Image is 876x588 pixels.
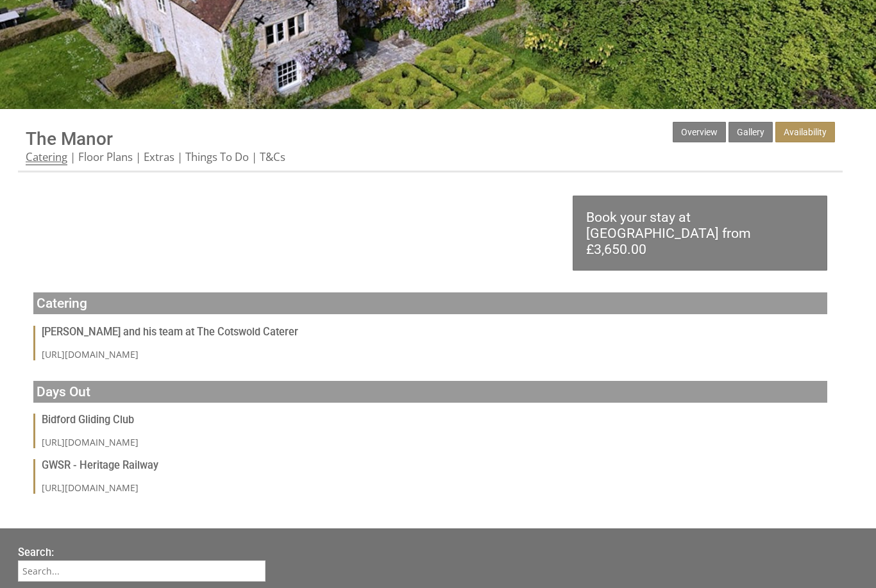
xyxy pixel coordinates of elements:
[260,149,285,164] a: T&Cs
[573,196,827,271] a: Book your stay at [GEOGRAPHIC_DATA] from £3,650.00
[42,482,827,494] p: [URL][DOMAIN_NAME]
[729,122,773,142] a: Gallery
[78,149,133,164] a: Floor Plans
[42,326,827,338] h3: [PERSON_NAME] and his team at The Cotswold Caterer
[33,381,827,403] h2: Days Out
[26,149,67,165] a: Catering
[26,128,113,149] a: The Manor
[42,348,827,360] p: [URL][DOMAIN_NAME]
[42,436,827,448] p: [URL][DOMAIN_NAME]
[775,122,835,142] a: Availability
[673,122,726,142] a: Overview
[33,292,827,314] h2: Catering
[144,149,174,164] a: Extras
[42,414,827,426] h3: Bidford Gliding Club
[18,560,265,582] input: Search...
[42,459,827,471] h3: GWSR - Heritage Railway
[18,546,265,559] h3: Search:
[185,149,249,164] a: Things To Do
